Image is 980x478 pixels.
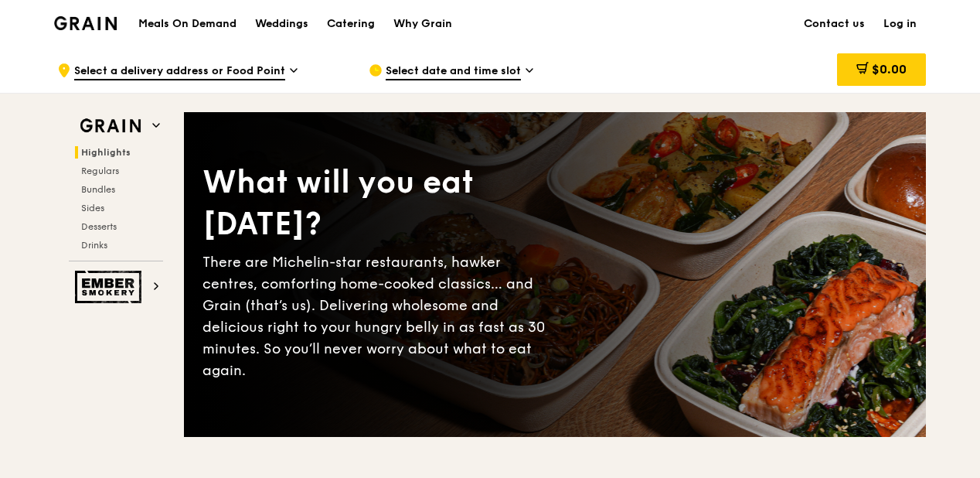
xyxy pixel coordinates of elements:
span: Desserts [81,221,117,232]
span: Select a delivery address or Food Point [74,63,285,80]
img: Grain [54,16,117,30]
a: Log in [874,1,926,47]
div: Weddings [255,1,308,47]
div: Catering [327,1,375,47]
span: $0.00 [872,62,907,77]
span: Bundles [81,184,115,195]
img: Grain web logo [75,112,146,140]
img: Ember Smokery web logo [75,271,146,303]
div: There are Michelin-star restaurants, hawker centres, comforting home-cooked classics… and Grain (... [202,251,555,381]
a: Catering [318,1,384,47]
div: What will you eat [DATE]? [202,162,555,245]
span: Sides [81,203,104,213]
a: Why Grain [384,1,461,47]
span: Drinks [81,240,107,251]
a: Weddings [246,1,318,47]
div: Why Grain [393,1,452,47]
span: Regulars [81,166,119,176]
a: Contact us [795,1,874,47]
h1: Meals On Demand [138,16,236,32]
span: Highlights [81,147,131,158]
span: Select date and time slot [386,63,521,80]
